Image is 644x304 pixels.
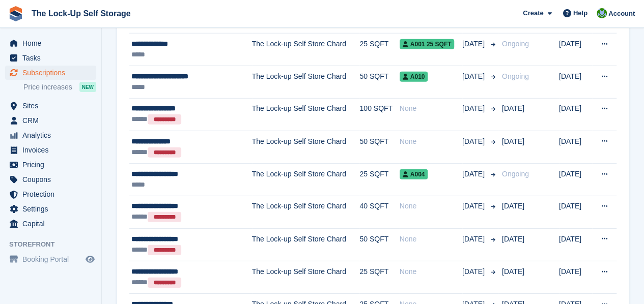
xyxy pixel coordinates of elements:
span: Create [523,8,543,18]
div: None [400,266,462,277]
td: [DATE] [559,261,592,294]
span: [DATE] [462,71,487,82]
a: menu [5,172,96,187]
span: Pricing [22,158,83,172]
span: Account [608,9,635,19]
span: Settings [22,202,83,216]
span: Price increases [23,82,72,92]
span: A010 [400,72,428,82]
span: Tasks [22,51,83,65]
td: 50 SQFT [359,131,399,163]
span: Sites [22,99,83,113]
span: Analytics [22,128,83,142]
td: [DATE] [559,66,592,98]
div: None [400,201,462,211]
span: [DATE] [502,235,524,243]
span: [DATE] [462,169,487,179]
span: [DATE] [502,104,524,112]
a: menu [5,99,96,113]
span: Coupons [22,172,83,187]
td: [DATE] [559,164,592,196]
span: [DATE] [462,234,487,245]
td: The Lock-up Self Store Chard [252,261,360,294]
td: The Lock-up Self Store Chard [252,98,360,131]
td: 40 SQFT [359,196,399,228]
img: Andrew Beer [597,8,607,18]
span: Ongoing [502,170,529,178]
a: menu [5,66,96,80]
span: [DATE] [462,266,487,277]
span: Storefront [9,239,101,250]
a: menu [5,143,96,157]
div: None [400,103,462,114]
span: A001 25 SQFT [400,39,455,49]
span: [DATE] [462,103,487,114]
td: 50 SQFT [359,228,399,261]
td: The Lock-up Self Store Chard [252,34,360,66]
div: NEW [79,82,96,92]
a: menu [5,158,96,172]
div: None [400,136,462,147]
a: menu [5,202,96,216]
td: 25 SQFT [359,261,399,294]
td: The Lock-up Self Store Chard [252,131,360,163]
td: 100 SQFT [359,98,399,131]
td: [DATE] [559,228,592,261]
span: [DATE] [502,137,524,145]
td: 50 SQFT [359,66,399,98]
span: [DATE] [462,201,487,211]
td: The Lock-up Self Store Chard [252,66,360,98]
td: [DATE] [559,98,592,131]
a: menu [5,51,96,65]
a: Price increases NEW [23,81,96,93]
td: [DATE] [559,131,592,163]
a: menu [5,128,96,142]
span: A004 [400,169,428,179]
span: Ongoing [502,40,529,48]
a: menu [5,252,96,266]
a: menu [5,217,96,231]
td: 25 SQFT [359,164,399,196]
a: Preview store [84,253,96,265]
a: menu [5,113,96,128]
span: Home [22,36,83,50]
td: [DATE] [559,34,592,66]
td: The Lock-up Self Store Chard [252,228,360,261]
span: Protection [22,187,83,201]
span: [DATE] [462,39,487,49]
span: [DATE] [462,136,487,147]
span: [DATE] [502,267,524,276]
span: Invoices [22,143,83,157]
td: The Lock-up Self Store Chard [252,164,360,196]
td: [DATE] [559,196,592,228]
td: 25 SQFT [359,34,399,66]
span: Subscriptions [22,66,83,80]
a: menu [5,187,96,201]
td: The Lock-up Self Store Chard [252,196,360,228]
a: menu [5,36,96,50]
span: Help [573,8,587,18]
span: Booking Portal [22,252,83,266]
img: stora-icon-8386f47178a22dfd0bd8f6a31ec36ba5ce8667c1dd55bd0f319d3a0aa187defe.svg [8,6,23,21]
a: The Lock-Up Self Storage [27,5,135,22]
span: [DATE] [502,202,524,210]
span: Ongoing [502,72,529,80]
span: Capital [22,217,83,231]
div: None [400,234,462,245]
span: CRM [22,113,83,128]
